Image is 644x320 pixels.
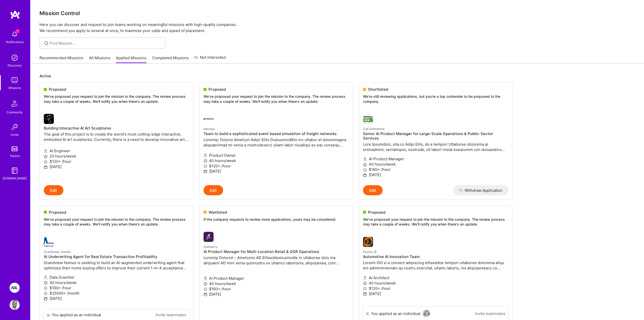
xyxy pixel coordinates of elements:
img: Nevoya company logo [204,114,214,124]
p: Grandview Homes is seeking to build an AI-augmented underwriting agent that optimizes their home ... [44,260,189,271]
p: Active [39,73,635,79]
p: [DATE] [363,291,508,296]
p: We've proposed your request to join the mission to the company. The review process may take a cou... [363,217,508,227]
h4: Team to build a sophisticated event based simulation of freight networks [204,132,349,136]
a: Invite teammates [156,312,186,317]
p: $160+ /hour [363,167,508,172]
img: discovery [10,53,20,63]
p: Here you can discover and request to join teams working on meaningful missions with high-quality ... [39,22,635,34]
h3: Mission Control [39,10,635,16]
a: Completed Missions [152,55,189,63]
h4: Senior AI Product Manager for Large-Scale Operations & Public-Sector Services [363,132,508,141]
i: icon MoneyGray [44,292,48,295]
i: icon Clock [44,281,48,285]
span: 1 [16,29,20,33]
small: Grandview Homes [44,250,71,254]
i: icon Clock [204,159,207,163]
a: Cali Ambiental company logoCali AmbientalSenior AI Product Manager for Large-Scale Operations & P... [359,110,512,185]
img: Oakberry company logo [204,232,214,242]
i: icon Calendar [363,292,367,296]
div: Tokens [10,153,20,158]
img: User Avatar [10,300,20,310]
p: $160+ /hour [204,286,349,292]
p: 40 hours/week [363,162,508,167]
p: AI Architect [363,275,508,280]
i: icon Calendar [44,165,48,169]
i: icon Clock [363,163,367,167]
p: [DATE] [204,169,349,174]
i: icon Clock [363,281,367,285]
p: We’re still reviewing applications, but you're a top contender to be proposed to the company. [363,94,508,104]
i: icon MoneyGray [44,160,48,164]
p: [DATE] [204,292,349,297]
i: icon Clock [204,282,207,286]
p: Product Owner [204,153,349,158]
a: Nevoya company logoNevoyaTeam to build a sophisticated event based simulation of freight networks... [199,110,353,185]
p: $120+ /hour [204,163,349,169]
p: Loremi-DO si a consect adipiscing elitseddoe tempori utlaboree dolorema aliqu eni adminimveniam q... [363,260,508,271]
img: Community [9,98,21,110]
div: Discovery [8,63,22,68]
p: [DATE] [363,172,508,177]
div: Invite [11,132,19,137]
a: Invite teammates [475,311,505,316]
p: We've proposed your request to join the mission to the company. The review process may take a cou... [44,94,189,104]
span: Proposed [49,87,66,92]
span: Proposed [209,87,226,92]
p: AI Engineer [44,148,189,153]
p: [DATE] [44,296,189,301]
h4: Automotive AI Innovation Team [363,254,508,259]
a: company logoBuilding Interactive AI Art SculpturesThe goal of this project is to create the world... [40,110,193,185]
p: $160+ /hour [44,285,189,291]
a: ADL: Technology Modernization Sprint 1 [8,283,21,293]
small: Cali Ambiental [363,127,384,131]
i: icon Applicant [363,157,367,161]
i: icon Calendar [44,297,48,301]
p: 40 hours/week [363,280,508,286]
i: icon SearchGrey [44,40,49,46]
button: Edit [363,185,383,195]
input: Find Mission... [50,41,162,46]
i: icon Clock [44,155,48,158]
button: Edit [44,185,63,195]
i: icon Calendar [363,173,367,177]
p: 40 hours/week [204,158,349,163]
div: You applied as an individual [371,311,420,316]
div: Missions [9,85,21,90]
img: company logo [44,114,54,124]
i: icon MoneyGray [363,287,367,291]
p: If the company requests to review more applications, yours may be considered. [204,217,349,222]
small: Doutor IE [363,250,377,254]
i: icon Calendar [204,170,207,173]
p: AI Product Manager [363,156,508,162]
p: AI Product Manager [204,276,349,281]
a: Applied Missions [116,55,146,63]
p: 40 hours/week [204,281,349,286]
p: Data Scientist [44,275,189,280]
p: $120+ /hour [363,286,508,291]
img: ADL: Technology Modernization Sprint 1 [10,283,20,293]
i: icon MoneyGray [363,168,367,172]
p: The goal of this project is to create the world's most cutting-edge interactive, embodied AI art ... [44,132,189,142]
span: Shortlisted [368,87,388,92]
div: Notifications [6,39,24,45]
img: Doutor IE company logo [363,237,373,247]
p: Lore Ipsumdolo, sita co Adipi Elits, do e tempori Utlaboree dolorema al enimadmini, veniamquis, n... [363,142,508,152]
img: logo [10,10,20,19]
i: icon MoneyGray [44,286,48,290]
p: $25000+ /month [44,291,189,296]
img: tokens [12,146,18,151]
p: $120+ /hour [44,159,189,164]
i: icon Applicant [363,276,367,280]
span: Proposed [368,210,385,215]
small: Nevoya [204,127,215,131]
h4: AI Underwriting Agent for Real Estate Transaction Profitability [44,254,189,259]
img: Cali Ambiental company logo [363,114,373,124]
a: Recommended Missions [39,55,83,63]
a: User Avatar [8,300,21,310]
a: Doutor IE company logoDoutor IEAutomotive AI Innovation TeamLoremi-DO si a consect adipiscing eli... [359,233,512,306]
div: You applied as an individual [52,312,101,317]
a: Grandview Homes company logoGrandview HomesAI Underwriting Agent for Real Estate Transaction Prof... [40,233,193,309]
img: teamwork [10,75,20,85]
a: Not Interested [194,54,226,63]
